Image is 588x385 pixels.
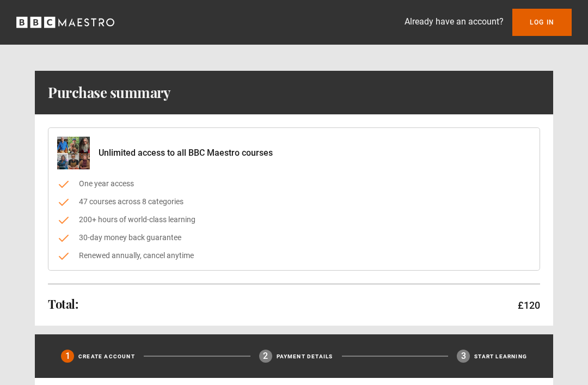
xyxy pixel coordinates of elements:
[277,352,333,360] p: Payment details
[518,298,540,313] p: £120
[457,350,470,363] div: 3
[57,196,531,207] li: 47 courses across 8 categories
[78,352,135,360] p: Create Account
[405,15,504,28] p: Already have an account?
[61,350,74,363] div: 1
[259,350,272,363] div: 2
[512,9,572,36] a: Log In
[57,250,531,261] li: Renewed annually, cancel anytime
[48,297,78,310] h2: Total:
[57,232,531,243] li: 30-day money back guarantee
[99,146,273,160] p: Unlimited access to all BBC Maestro courses
[57,178,531,190] li: One year access
[474,352,527,360] p: Start learning
[48,84,170,101] h1: Purchase summary
[16,14,114,30] svg: BBC Maestro
[57,214,531,225] li: 200+ hours of world-class learning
